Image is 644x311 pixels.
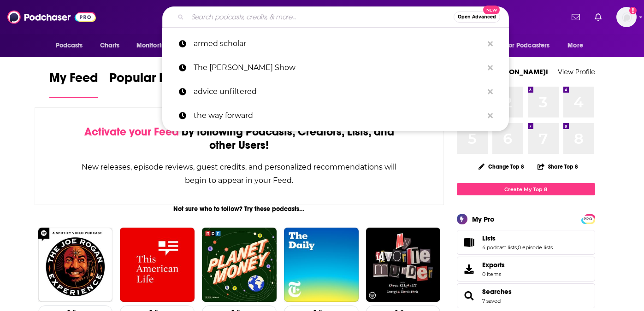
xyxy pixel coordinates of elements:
a: Show notifications dropdown [591,9,605,25]
img: Podchaser - Follow, Share and Rate Podcasts [7,8,96,26]
span: Popular Feed [109,70,188,91]
input: Search podcasts, credits, & more... [188,10,454,24]
p: advice unfiltered [194,80,483,104]
span: PRO [583,216,594,223]
a: 7 saved [482,298,501,304]
div: My Pro [472,215,495,223]
div: Search podcasts, credits, & more... [162,6,509,28]
svg: Add a profile image [629,7,637,14]
span: Exports [482,261,505,269]
span: More [567,39,583,52]
a: Charts [94,37,125,54]
span: My Feed [49,70,98,91]
div: Not sure who to follow? Try these podcasts... [35,205,444,213]
a: The [PERSON_NAME] Show [162,56,509,80]
a: My Feed [49,70,98,98]
img: My Favorite Murder with Karen Kilgariff and Georgia Hardstark [366,228,441,302]
span: Activate your Feed [84,125,179,139]
img: Planet Money [202,228,277,302]
button: open menu [49,37,95,54]
a: Searches [482,288,512,296]
a: Show notifications dropdown [568,9,584,25]
button: open menu [500,37,563,54]
span: Logged in as teisenbe [616,7,637,27]
a: Searches [460,289,479,302]
img: The Daily [284,228,359,302]
button: Change Top 8 [473,161,530,172]
p: the way forward [194,104,483,128]
a: Exports [457,257,595,282]
img: User Profile [616,7,637,27]
span: Open Advanced [458,15,496,19]
span: Podcasts [56,39,83,52]
div: by following Podcasts, Creators, Lists, and other Users! [81,125,398,152]
a: 4 podcast lists [482,244,517,251]
span: Exports [460,263,479,276]
span: 0 items [482,271,505,277]
span: Charts [100,39,120,52]
span: Lists [457,230,595,255]
a: Create My Top 8 [457,183,595,195]
a: the way forward [162,104,509,128]
a: PRO [583,215,594,222]
p: armed scholar [194,32,483,56]
img: The Joe Rogan Experience [38,228,113,302]
img: This American Life [120,228,195,302]
div: New releases, episode reviews, guest credits, and personalized recommendations will begin to appe... [81,160,398,187]
a: 0 episode lists [518,244,553,251]
button: open menu [130,37,181,54]
span: Monitoring [136,39,169,52]
span: , [517,244,518,251]
p: The Lance Wallnau Show [194,56,483,80]
span: New [483,6,500,14]
button: Show profile menu [616,7,637,27]
button: Open AdvancedNew [454,12,500,23]
span: Lists [482,234,496,242]
a: armed scholar [162,32,509,56]
button: open menu [561,37,595,54]
button: Share Top 8 [537,158,579,176]
span: For Podcasters [506,39,550,52]
a: View Profile [558,67,595,76]
a: advice unfiltered [162,80,509,104]
a: Lists [482,234,553,242]
a: Popular Feed [109,70,188,98]
a: Lists [460,236,479,249]
span: Searches [457,283,595,308]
